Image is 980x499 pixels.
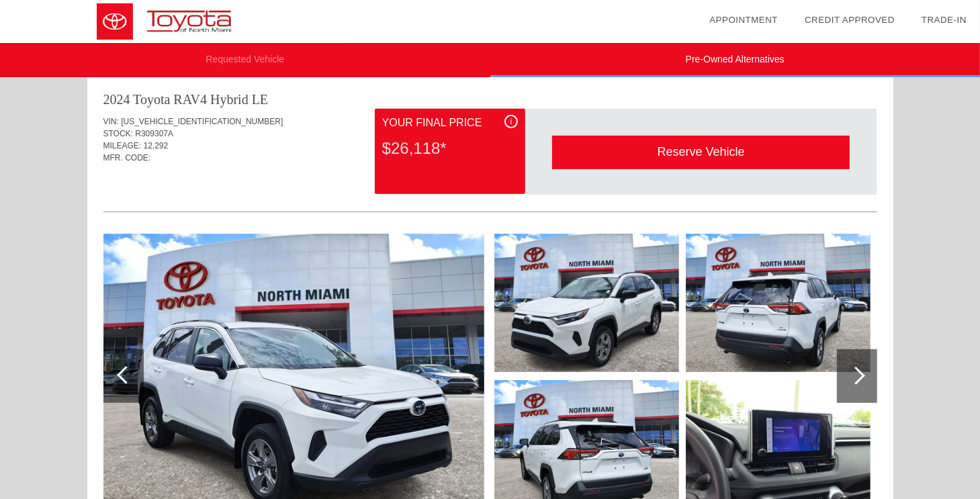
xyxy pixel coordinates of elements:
a: Trade-In [922,15,967,25]
span: VIN: [103,117,119,126]
div: Quoted on [DATE] 8:22:28 AM [103,172,877,193]
span: [US_VEHICLE_IDENTIFICATION_NUMBER] [121,117,283,126]
div: i [504,115,518,128]
span: R309307A [135,129,173,138]
span: STOCK: [103,129,133,138]
div: 2024 Toyota RAV4 Hybrid [103,90,249,109]
a: Credit Approved [805,15,895,25]
a: Appointment [709,15,778,25]
div: $26,118* [382,131,518,166]
div: LE [252,90,268,109]
span: MILEAGE: [103,141,142,150]
span: MFR. CODE: [103,153,151,163]
div: Reserve Vehicle [552,136,850,169]
span: 12,292 [144,141,169,150]
div: Your Final Price [382,115,518,131]
img: 46d05b22bb04e5a35e1385338d309cffx.jpg [494,234,679,372]
img: fb1007643c6be0ec8a113baeea444399x.jpg [686,234,871,372]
